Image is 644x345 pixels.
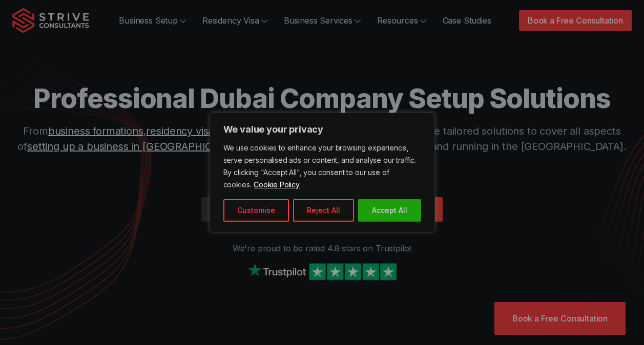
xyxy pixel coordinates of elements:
button: Customise [223,199,289,222]
button: Accept All [358,199,421,222]
p: We value your privacy [223,123,421,136]
button: Reject All [293,199,354,222]
a: Cookie Policy [253,180,300,189]
p: We use cookies to enhance your browsing experience, serve personalised ads or content, and analys... [223,142,421,191]
div: We value your privacy [210,113,435,232]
